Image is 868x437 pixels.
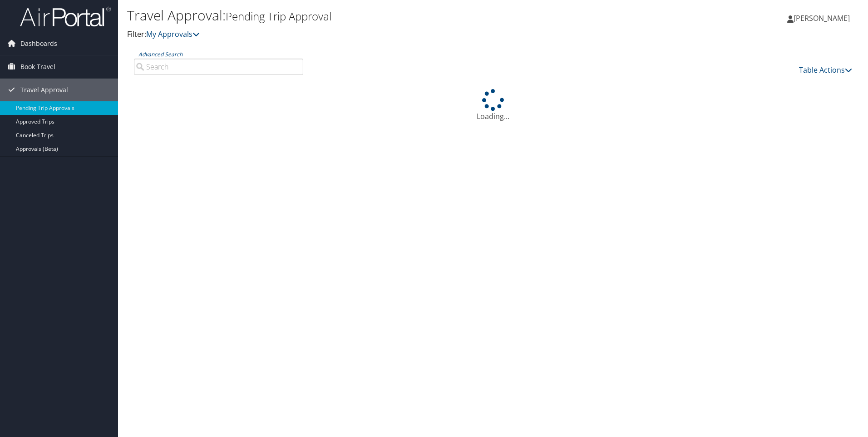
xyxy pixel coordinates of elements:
[134,59,303,75] input: Advanced Search
[20,32,57,55] span: Dashboards
[127,29,615,40] p: Filter:
[226,9,331,24] small: Pending Trip Approval
[127,89,859,122] div: Loading...
[20,55,55,78] span: Book Travel
[794,13,850,23] span: [PERSON_NAME]
[20,6,111,27] img: airportal-logo.png
[146,29,200,39] a: My Approvals
[787,5,859,32] a: [PERSON_NAME]
[138,50,182,58] a: Advanced Search
[20,79,68,101] span: Travel Approval
[127,6,615,25] h1: Travel Approval:
[799,65,852,75] a: Table Actions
